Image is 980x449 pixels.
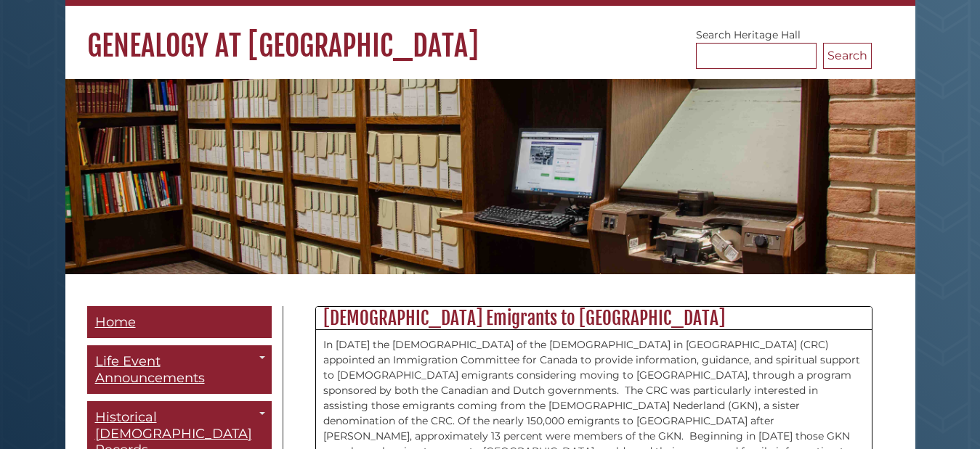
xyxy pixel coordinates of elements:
[87,306,272,339] a: Home
[316,307,872,330] h2: [DEMOGRAPHIC_DATA] Emigrants to [GEOGRAPHIC_DATA]
[95,353,205,386] span: Life Event Announcements
[823,43,872,69] button: Search
[87,345,272,394] a: Life Event Announcements
[65,6,915,64] h1: Genealogy at [GEOGRAPHIC_DATA]
[95,314,136,330] span: Home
